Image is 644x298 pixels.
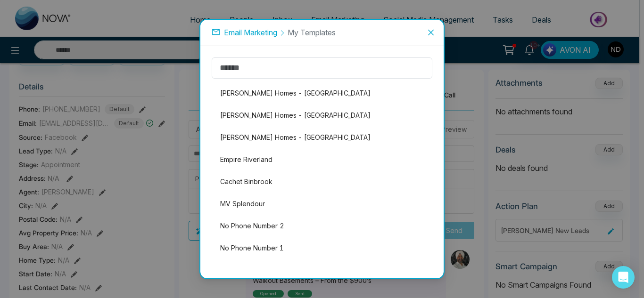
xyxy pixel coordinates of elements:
[212,150,432,169] li: Empire Riverland
[427,29,435,36] span: close
[288,28,336,37] span: My Templates
[212,172,432,192] li: Cachet Binbrook
[224,28,277,37] span: Email Marketing
[212,260,432,280] li: Wrong Number 2
[212,238,432,258] li: No Phone Number 1
[418,20,444,45] button: Close
[612,266,635,289] div: Open Intercom Messenger
[212,83,432,103] li: [PERSON_NAME] Homes - [GEOGRAPHIC_DATA]
[212,128,432,147] li: [PERSON_NAME] Homes - [GEOGRAPHIC_DATA]
[212,194,432,214] li: MV Splendour
[212,216,432,236] li: No Phone Number 2
[212,105,432,125] li: [PERSON_NAME] Homes - [GEOGRAPHIC_DATA]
